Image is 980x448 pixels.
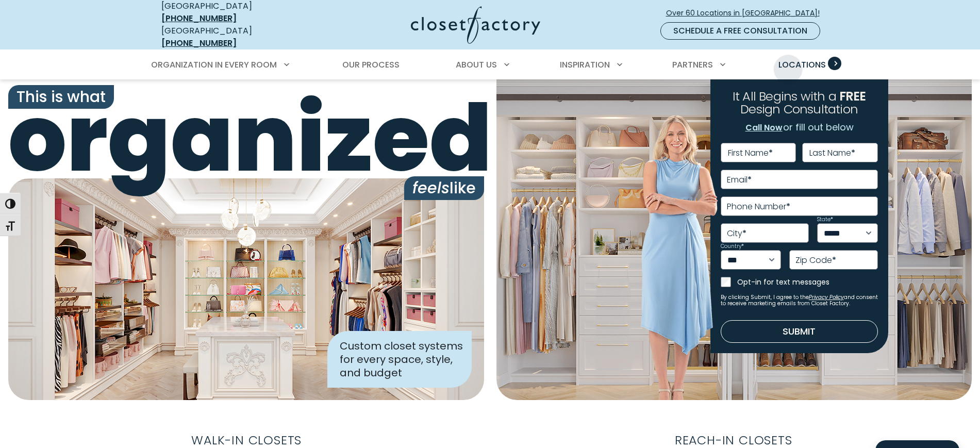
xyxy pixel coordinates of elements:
span: like [404,176,484,200]
span: Over 60 Locations in [GEOGRAPHIC_DATA]! [666,8,828,19]
span: Organization in Every Room [151,59,277,71]
a: Over 60 Locations in [GEOGRAPHIC_DATA]! [666,4,828,22]
span: Inspiration [560,59,610,71]
span: Partners [672,59,713,71]
a: [PHONE_NUMBER] [161,37,237,49]
div: [GEOGRAPHIC_DATA] [161,25,311,49]
img: Closet Factory Logo [411,6,540,44]
nav: Primary Menu [144,51,837,79]
div: Custom closet systems for every space, style, and budget [327,331,472,388]
a: Schedule a Free Consultation [660,22,820,40]
i: feels [412,177,450,199]
span: Our Process [342,59,400,71]
span: Locations [778,59,826,71]
span: About Us [456,59,497,71]
img: Closet Factory designed closet [8,178,484,400]
a: [PHONE_NUMBER] [161,12,237,24]
span: organized [8,92,484,185]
